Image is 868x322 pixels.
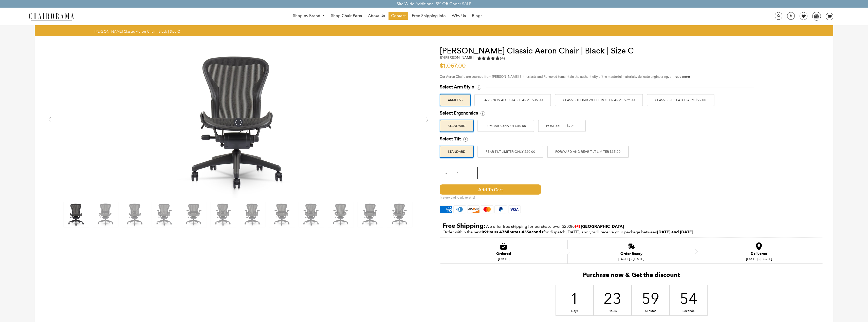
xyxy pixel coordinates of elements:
[440,136,461,142] span: Select Tilt
[389,12,408,20] a: Contact
[328,202,354,227] img: Herman Miller Classic Aeron Chair | Black | Size C - chairorama
[812,12,820,20] img: WhatsApp_Image_2024-07-12_at_16.23.01.webp
[496,252,511,256] div: Ordered
[570,309,579,313] div: Days
[412,13,446,18] span: Free Shipping Info
[162,120,315,124] a: Herman Miller Classic Aeron Chair | Black | Size C - chairorama
[368,13,385,18] span: About Us
[391,13,406,18] span: Contact
[555,94,643,106] label: Classic Thumb Wheel Roller Arms $79.00
[269,202,295,227] img: Herman Miller Classic Aeron Chair | Black | Size C - chairorama
[538,120,586,132] label: POSTURE FIT $79.00
[440,63,468,69] span: $1,057.00
[444,55,473,60] a: [PERSON_NAME]
[477,146,543,158] label: REAR TILT LIMITER ONLY $20.00
[486,224,571,229] span: We offer free shipping for purchase over $200
[64,202,89,227] img: Herman Miller Classic Aeron Chair | Black | Size C - chairorama
[646,309,655,313] div: Minutes
[365,12,387,20] a: About Us
[440,271,823,281] h2: Purchase now & Get the discount
[646,289,655,308] div: 59
[570,289,579,308] div: 1
[440,184,541,195] span: Add to Cart
[477,55,505,61] div: 5.0 rating (4 votes)
[472,13,482,18] span: Blogs
[469,12,485,20] a: Blogs
[496,257,511,261] div: [DATE]
[449,12,468,20] a: Why Us
[331,13,362,18] span: Shop Chair Parts
[477,120,534,132] label: LUMBAR SUPPORT $50.00
[482,230,543,234] span: 09Hours 47Minutes 43Seconds
[358,202,383,227] img: Herman Miller Classic Aeron Chair | Black | Size C - chairorama
[440,94,471,106] label: ARMLESS
[440,75,561,78] span: Our Aeron Chairs are sourced from [PERSON_NAME] Enthusiasts and Renewed to
[211,202,236,227] img: Herman Miller Classic Aeron Chair | Black | Size C - chairorama
[162,46,315,198] img: Herman Miller Classic Aeron Chair | Black | Size C - chairorama
[26,12,77,21] img: chairorama
[746,252,772,256] div: Delivered
[95,29,180,34] span: [PERSON_NAME] Classic Aeron Chair | Black | Size C
[618,257,644,261] div: [DATE] - [DATE]
[440,196,475,200] span: In stock and ready to ship!
[675,75,690,78] a: read more
[442,230,820,235] p: Order within the next for dispatch [DATE], and you'll receive your package between
[152,202,177,227] img: Herman Miller Classic Aeron Chair | Black | Size C - chairorama
[477,55,505,62] a: 5.0 rating (4 votes)
[684,309,693,313] div: Seconds
[547,146,629,158] label: FORWARD AND REAR TILT LIMITER $35.00
[464,167,476,179] input: +
[240,202,265,227] img: Herman Miller Classic Aeron Chair | Black | Size C - chairorama
[440,120,474,132] label: STANDARD
[608,309,617,313] div: Hours
[440,184,708,195] button: Add to Cart
[299,202,324,227] img: Herman Miller Classic Aeron Chair | Black | Size C - chairorama
[474,94,551,106] label: BASIC NON ADJUSTABLE ARMS $35.00
[440,146,474,158] label: STANDARD
[440,46,823,55] h1: [PERSON_NAME] Classic Aeron Chair | Black | Size C
[387,202,412,227] img: Herman Miller Classic Aeron Chair | Black | Size C - chairorama
[440,84,474,90] span: Select Arm Style
[290,12,327,20] a: Shop by Brand
[181,202,207,227] img: Herman Miller Classic Aeron Chair | Black | Size C - chairorama
[500,56,505,61] span: (4)
[746,257,772,261] div: [DATE] - [DATE]
[608,289,617,308] div: 23
[647,94,714,106] label: Classic Clip Latch Arm $99.00
[409,12,448,20] a: Free Shipping Info
[93,202,118,227] img: Herman Miller Classic Aeron Chair | Black | Size C - chairorama
[684,289,693,308] div: 54
[440,55,473,60] h2: by
[95,29,182,34] nav: breadcrumbs
[122,202,148,227] img: Herman Miller Classic Aeron Chair | Black | Size C - chairorama
[98,12,677,21] nav: DesktopNavigation
[328,12,364,20] a: Shop Chair Parts
[618,252,644,256] div: Order Ready
[440,110,478,116] span: Select Ergonomics
[440,167,452,179] input: -
[452,13,466,18] span: Why Us
[581,224,624,229] strong: [GEOGRAPHIC_DATA]
[442,222,820,230] p: to
[657,230,693,234] strong: [DATE] and [DATE]
[561,75,690,78] span: maintain the authenticity of the masterful materials, delicate engineering, a...
[442,222,486,229] strong: Free Shipping:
